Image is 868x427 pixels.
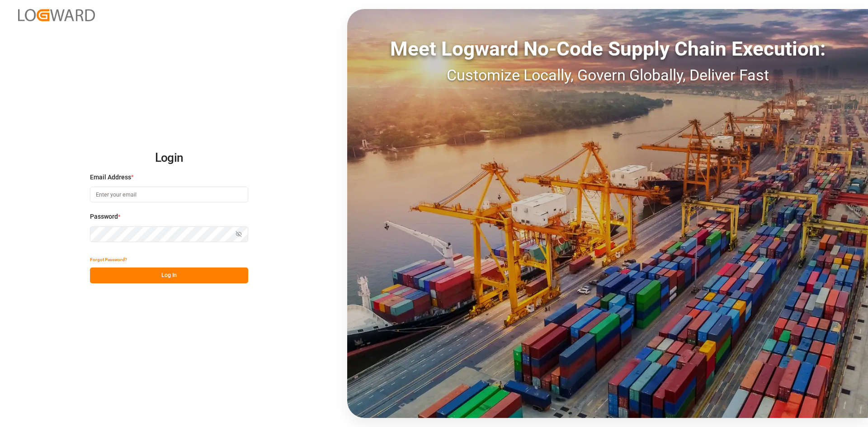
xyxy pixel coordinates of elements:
[90,267,248,283] button: Log In
[18,9,95,21] img: Logward_new_orange.png
[347,64,868,87] div: Customize Locally, Govern Globally, Deliver Fast
[347,34,868,64] div: Meet Logward No-Code Supply Chain Execution:
[90,173,131,182] span: Email Address
[90,187,248,202] input: Enter your email
[90,252,127,267] button: Forgot Password?
[90,212,118,221] span: Password
[90,144,248,173] h2: Login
